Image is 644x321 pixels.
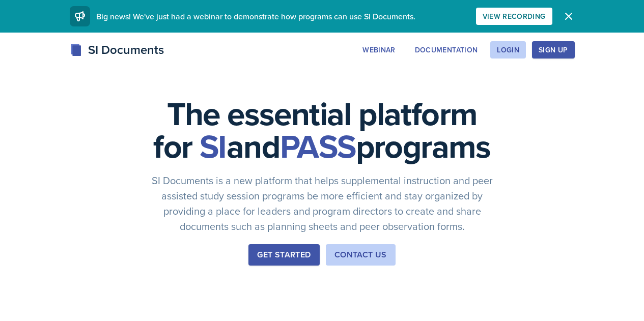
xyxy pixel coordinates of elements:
div: Login [497,46,519,54]
button: Login [490,41,526,59]
div: Contact Us [334,249,387,261]
span: Big news! We've just had a webinar to demonstrate how programs can use SI Documents. [96,11,415,22]
div: Sign Up [539,46,568,54]
button: Sign Up [532,41,574,59]
button: Webinar [356,41,402,59]
div: Documentation [415,46,478,54]
div: Webinar [362,46,395,54]
button: Contact Us [326,244,396,266]
div: SI Documents [70,41,164,59]
div: Get Started [257,249,311,261]
div: View Recording [483,12,546,20]
button: Documentation [408,41,485,59]
button: Get Started [248,244,319,266]
button: View Recording [476,8,552,25]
